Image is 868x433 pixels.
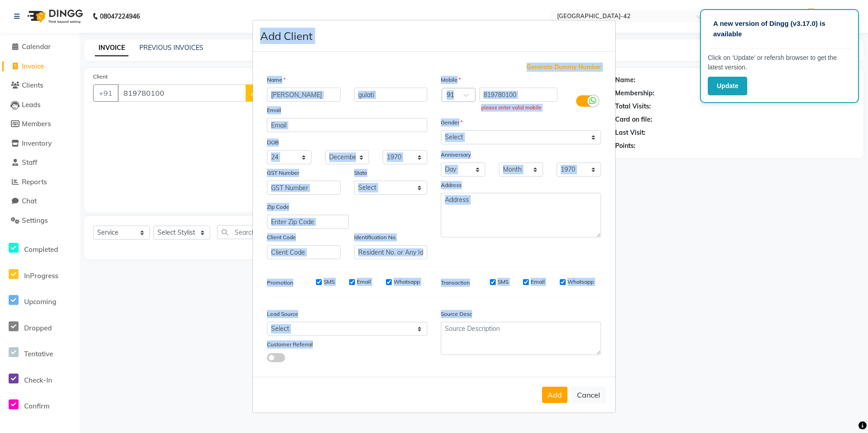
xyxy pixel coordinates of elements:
input: Email [267,118,427,132]
label: DOB [267,138,279,147]
label: Customer Referral [267,340,313,349]
label: Gender [441,118,463,127]
button: Cancel [571,386,606,403]
p: A new version of Dingg (v3.17.0) is available [713,19,846,39]
label: Identification No. [354,233,397,241]
label: Anniversary [441,151,471,159]
label: SMS [324,278,335,286]
label: Source Desc [441,310,472,318]
label: State [354,169,367,177]
label: Whatsapp [394,278,420,286]
input: GST Number [267,181,340,195]
label: Client Code [267,233,296,241]
label: Email [531,278,545,286]
button: Add [542,387,567,403]
label: SMS [498,278,508,286]
input: Last Name [354,88,428,102]
label: Email [357,278,371,286]
span: Generate Dummy Number [527,63,601,72]
button: Update [708,77,747,95]
label: Lead Source [267,310,298,318]
label: Email [267,106,281,114]
input: Resident No. or Any Id [354,245,428,259]
label: Promotion [267,279,293,287]
label: Mobile [441,76,461,84]
label: Name [267,76,286,84]
input: Mobile [479,88,558,102]
label: Address [441,181,462,189]
input: First Name [267,88,340,102]
label: GST Number [267,169,299,177]
label: Whatsapp [567,278,594,286]
input: Enter Zip Code [267,215,349,229]
div: please enter valid mobile [481,104,556,112]
h4: Add Client [260,28,312,44]
p: Click on ‘Update’ or refersh browser to get the latest version. [708,53,851,72]
label: Zip Code [267,203,289,211]
label: Transaction [441,279,470,287]
input: Client Code [267,245,340,259]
